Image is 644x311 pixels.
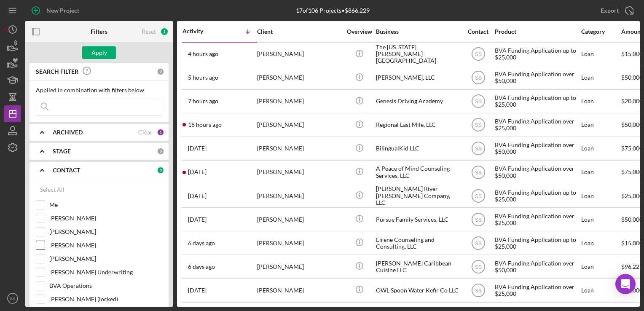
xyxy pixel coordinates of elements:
div: [PERSON_NAME] [257,279,341,301]
div: Genesis Driving Academy [376,90,460,113]
label: BVA Operations [49,282,162,290]
div: [PERSON_NAME] [257,114,341,136]
div: Loan [581,279,620,301]
time: 2025-08-04 19:12 [188,287,207,294]
text: SS [475,75,481,81]
div: [PERSON_NAME] Caribbean Cuisine LLC [376,255,460,278]
div: [PERSON_NAME] [257,208,341,231]
time: 2025-08-18 16:39 [188,51,218,57]
div: OWL Spoon Water Kefir Co LLC [376,279,460,301]
label: [PERSON_NAME] [49,241,162,249]
button: Export [592,2,640,19]
label: [PERSON_NAME] [49,255,162,263]
div: [PERSON_NAME] [257,185,341,207]
time: 2025-08-18 15:23 [188,74,218,81]
label: Me [49,201,162,209]
time: 2025-08-12 17:38 [188,240,215,247]
b: STAGE [53,148,71,155]
div: Contact [462,28,494,35]
div: Loan [581,232,620,254]
div: New Project [46,2,79,19]
div: Loan [581,114,620,136]
div: Overview [343,28,375,35]
div: Loan [581,43,620,65]
text: SS [475,122,481,128]
div: BVA Funding Application over $50,000 [495,137,579,160]
div: [PERSON_NAME] [257,232,341,254]
div: BVA Funding Application over $50,000 [495,67,579,89]
div: Activity [182,28,220,35]
div: [PERSON_NAME], LLC [376,67,460,89]
button: New Project [25,2,88,19]
div: [PERSON_NAME] [257,161,341,183]
div: Loan [581,208,620,231]
time: 2025-08-18 02:42 [188,121,222,128]
label: [PERSON_NAME] Underwriting [49,268,162,276]
div: [PERSON_NAME] [257,90,341,113]
text: SS [10,296,16,301]
time: 2025-08-14 15:29 [188,193,207,199]
div: Product [495,28,579,35]
div: BVA Funding Application over $50,000 [495,255,579,278]
b: SEARCH FILTER [36,68,78,75]
div: Loan [581,90,620,113]
label: [PERSON_NAME] (locked) [49,295,162,303]
div: BVA Funding Application over $25,000 [495,208,579,231]
div: BVA Funding Application over $25,000 [495,114,579,136]
button: Apply [82,46,116,59]
div: 1 [160,27,169,36]
button: Select All [36,181,69,198]
div: Select All [40,181,64,198]
div: Applied in combination with filters below [36,87,162,94]
b: Filters [91,28,107,35]
div: Open Intercom Messenger [615,274,636,294]
button: SS [4,290,21,307]
time: 2025-08-14 17:50 [188,169,207,175]
div: Apply [91,46,107,59]
b: CONTACT [53,167,80,174]
div: 0 [157,166,164,174]
div: 1 [157,129,164,136]
div: 0 [157,68,164,75]
text: SS [475,240,481,246]
div: Loan [581,255,620,278]
time: 2025-08-13 16:39 [188,216,207,223]
div: Loan [581,137,620,160]
text: SS [475,169,481,175]
div: Regional Last Mile, LLC [376,114,460,136]
div: BVA Funding Application up to $25,000 [495,232,579,254]
div: BilingualKid LLC [376,137,460,160]
div: Eirene Counseling and Consulting, LLC [376,232,460,254]
div: [PERSON_NAME] [257,67,341,89]
div: BVA Funding Application up to $25,000 [495,90,579,113]
div: BVA Funding Application over $50,000 [495,161,579,183]
div: Clear [138,129,153,136]
label: [PERSON_NAME] [49,214,162,223]
div: Loan [581,67,620,89]
div: A Peace of Mind Counseling Services, LLC [376,161,460,183]
div: BVA Funding Application up to $25,000 [495,43,579,65]
text: SS [475,146,481,152]
div: 0 [157,147,164,155]
div: Reset [142,28,156,35]
div: BVA Funding Application over $25,000 [495,279,579,301]
time: 2025-08-15 17:08 [188,145,207,152]
div: Client [257,28,341,35]
b: ARCHIVED [53,129,83,136]
div: Business [376,28,460,35]
label: [PERSON_NAME] [49,228,162,236]
div: [PERSON_NAME] [257,255,341,278]
time: 2025-08-18 13:23 [188,98,218,105]
text: SS [475,51,481,57]
div: [PERSON_NAME] River [PERSON_NAME] Company, LLC [376,185,460,207]
div: Category [581,28,620,35]
text: SS [475,217,481,223]
div: Export [601,2,619,19]
div: The [US_STATE][PERSON_NAME][GEOGRAPHIC_DATA] [376,43,460,65]
div: Pursue Family Services, LLC [376,208,460,231]
div: [PERSON_NAME] [257,137,341,160]
div: Loan [581,185,620,207]
div: 17 of 106 Projects • $866,229 [296,7,370,14]
div: Loan [581,161,620,183]
div: BVA Funding Application up to $25,000 [495,185,579,207]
